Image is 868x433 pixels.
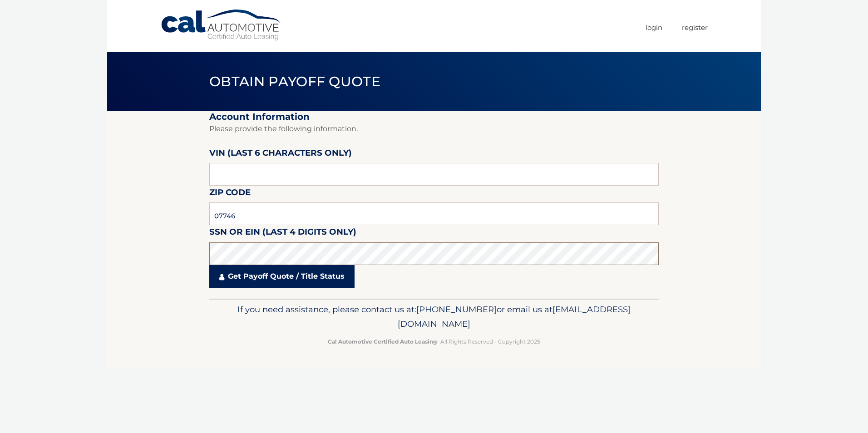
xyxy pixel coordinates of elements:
span: Obtain Payoff Quote [209,73,380,90]
p: Please provide the following information. [209,123,659,135]
a: Get Payoff Quote / Title Status [209,265,355,288]
strong: Cal Automotive Certified Auto Leasing [328,338,437,345]
label: SSN or EIN (last 4 digits only) [209,225,356,242]
a: Cal Automotive [160,9,283,41]
a: Register [682,20,708,35]
span: [PHONE_NUMBER] [416,304,497,315]
p: If you need assistance, please contact us at: or email us at [215,302,653,331]
h2: Account Information [209,111,659,123]
label: VIN (last 6 characters only) [209,146,352,163]
label: Zip Code [209,186,251,202]
a: Login [646,20,662,35]
p: - All Rights Reserved - Copyright 2025 [215,337,653,346]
